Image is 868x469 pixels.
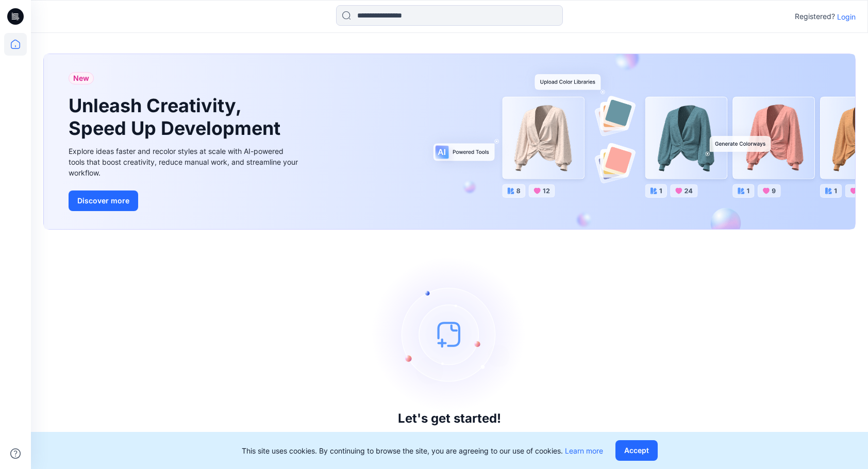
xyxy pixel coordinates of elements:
a: Learn more [565,446,603,455]
img: empty-state-image.svg [372,257,527,411]
p: This site uses cookies. By continuing to browse the site, you are agreeing to our use of cookies. [242,445,603,456]
a: Discover more [69,190,301,211]
h3: Let's get started! [398,411,501,426]
div: Explore ideas faster and recolor styles at scale with AI-powered tools that boost creativity, red... [69,146,301,178]
p: Click New to add a style or create a folder. [365,430,534,442]
button: Accept [615,440,658,461]
p: Registered? [795,10,835,23]
h1: Unleash Creativity, Speed Up Development [69,95,285,139]
p: Login [837,11,856,22]
button: Discover more [69,190,138,211]
span: New [73,72,89,84]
